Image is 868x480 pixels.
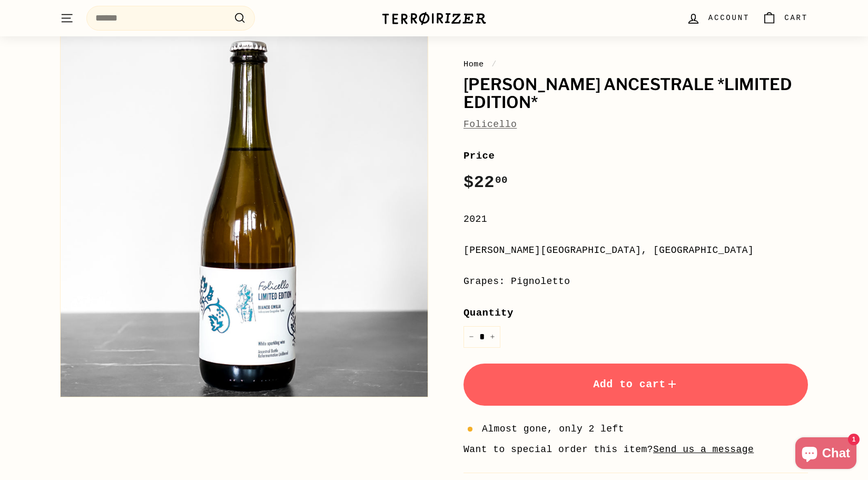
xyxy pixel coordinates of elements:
div: [PERSON_NAME][GEOGRAPHIC_DATA], [GEOGRAPHIC_DATA] [463,243,808,258]
div: Grapes: Pignoletto [463,274,808,289]
label: Quantity [463,305,808,321]
inbox-online-store-chat: Shopify online store chat [792,437,860,472]
label: Price [463,148,808,164]
sup: 00 [495,174,508,186]
a: Folicello [463,119,517,130]
a: Cart [756,3,814,34]
span: Add to cart [593,378,678,390]
button: Reduce item quantity by one [463,326,479,348]
input: quantity [463,326,500,348]
nav: breadcrumbs [463,58,808,71]
h1: [PERSON_NAME] Ancestrale *Limited Edition* [463,76,808,111]
span: / [489,60,499,69]
li: Want to special order this item? [463,442,808,457]
span: Account [708,12,749,24]
span: Cart [784,12,808,24]
span: Almost gone, only 2 left [482,422,624,437]
span: $22 [463,173,508,192]
div: 2021 [463,212,808,227]
button: Increase item quantity by one [485,326,500,348]
a: Send us a message [653,444,754,455]
button: Add to cart [463,364,808,406]
a: Account [680,3,756,34]
a: Home [463,60,484,69]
